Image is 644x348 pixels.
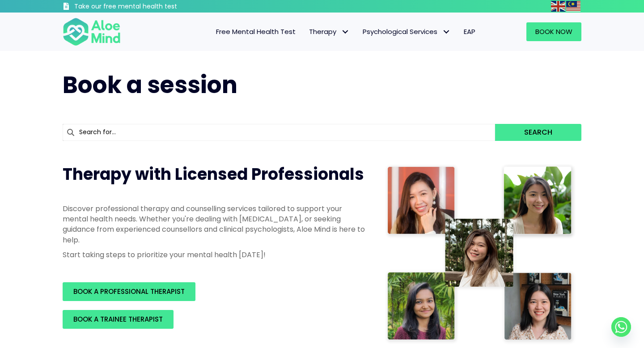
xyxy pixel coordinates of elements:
[63,282,195,301] a: BOOK A PROFESSIONAL THERAPIST
[566,1,581,11] a: Malay
[302,22,356,41] a: TherapyTherapy: submenu
[63,250,367,260] p: Start taking steps to prioritize your mental health [DATE]!
[495,124,581,141] button: Search
[535,27,572,36] span: Book Now
[132,22,482,41] nav: Menu
[63,2,225,13] a: Take our free mental health test
[551,1,566,11] a: English
[73,314,163,324] span: BOOK A TRAINEE THERAPIST
[209,22,302,41] a: Free Mental Health Test
[566,1,580,12] img: ms
[309,27,349,36] span: Therapy
[63,310,174,329] a: BOOK A TRAINEE THERAPIST
[551,1,565,12] img: en
[216,27,296,36] span: Free Mental Health Test
[385,163,576,345] img: Therapist collage
[339,25,352,38] span: Therapy: submenu
[63,163,364,186] span: Therapy with Licensed Professionals
[63,17,121,47] img: Aloe mind Logo
[363,27,450,36] span: Psychological Services
[611,317,631,337] a: Whatsapp
[464,27,475,36] span: EAP
[457,22,482,41] a: EAP
[356,22,457,41] a: Psychological ServicesPsychological Services: submenu
[73,287,185,296] span: BOOK A PROFESSIONAL THERAPIST
[63,124,495,141] input: Search for...
[63,68,237,101] span: Book a session
[63,204,367,245] p: Discover professional therapy and counselling services tailored to support your mental health nee...
[74,2,225,11] h3: Take our free mental health test
[526,22,581,41] a: Book Now
[440,25,453,38] span: Psychological Services: submenu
